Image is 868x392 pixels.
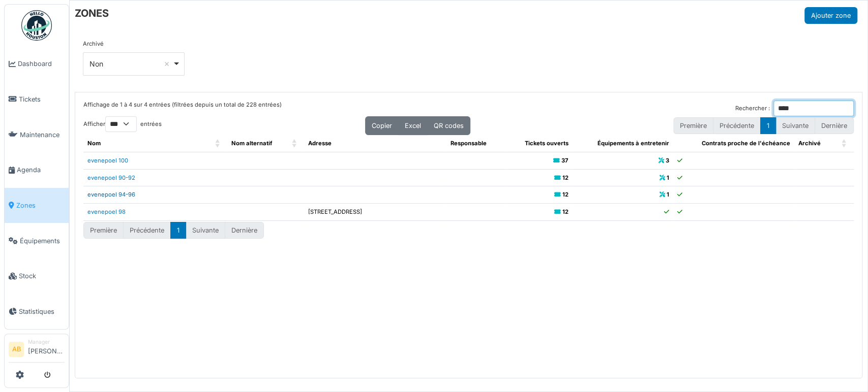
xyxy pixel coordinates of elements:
[308,140,332,147] span: Adresse
[434,122,464,129] span: QR codes
[561,157,568,164] b: 37
[83,40,104,48] label: Archivé
[89,58,172,69] div: Non
[87,157,128,164] a: evenepoel 100
[18,59,65,69] span: Dashboard
[19,307,65,316] span: Statistiques
[231,140,272,147] span: Nom alternatif
[87,208,126,215] a: evenepoel 98
[21,10,52,41] img: Badge_color-CXgf-gQk.svg
[304,204,446,221] td: [STREET_ADDRESS]
[405,122,421,129] span: Excel
[667,174,669,181] b: 1
[451,140,487,147] span: Responsable
[9,342,24,357] li: AB
[562,174,568,181] b: 12
[398,116,428,135] button: Excel
[162,59,172,69] button: Remove item: 'false'
[842,135,848,152] span: Archivé: Activate to sort
[20,236,65,246] span: Équipements
[215,135,221,152] span: Nom: Activate to sort
[9,338,65,363] a: AB Manager[PERSON_NAME]
[19,271,65,281] span: Stock
[5,82,69,117] a: Tickets
[28,338,65,360] li: [PERSON_NAME]
[427,116,470,135] button: QR codes
[5,46,69,82] a: Dashboard
[562,208,568,215] b: 12
[83,116,162,132] label: Afficher entrées
[83,101,282,116] div: Affichage de 1 à 4 sur 4 entrées (filtrées depuis un total de 228 entrées)
[5,188,69,223] a: Zones
[5,152,69,188] a: Agenda
[105,116,137,132] select: Afficherentrées
[702,140,790,147] span: Contrats proche de l'échéance
[17,165,65,175] span: Agenda
[87,191,135,198] a: evenepoel 94-96
[5,117,69,152] a: Maintenance
[597,140,669,147] span: Équipements à entretenir
[5,258,69,294] a: Stock
[292,135,298,152] span: Nom alternatif: Activate to sort
[5,294,69,330] a: Statistiques
[19,94,65,104] span: Tickets
[798,140,821,147] span: Archivé
[735,104,770,113] label: Rechercher :
[524,140,568,147] span: Tickets ouverts
[87,174,135,181] a: evenepoel 90-92
[365,116,399,135] button: Copier
[87,140,101,147] span: Nom
[673,117,854,134] nav: pagination
[28,338,65,346] div: Manager
[75,7,109,19] h6: ZONES
[170,222,186,239] button: 1
[804,7,857,24] button: Ajouter zone
[760,117,776,134] button: 1
[5,223,69,258] a: Équipements
[562,191,568,198] b: 12
[667,191,669,198] b: 1
[372,122,392,129] span: Copier
[83,222,264,239] nav: pagination
[20,130,65,140] span: Maintenance
[666,157,669,164] b: 3
[16,201,65,210] span: Zones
